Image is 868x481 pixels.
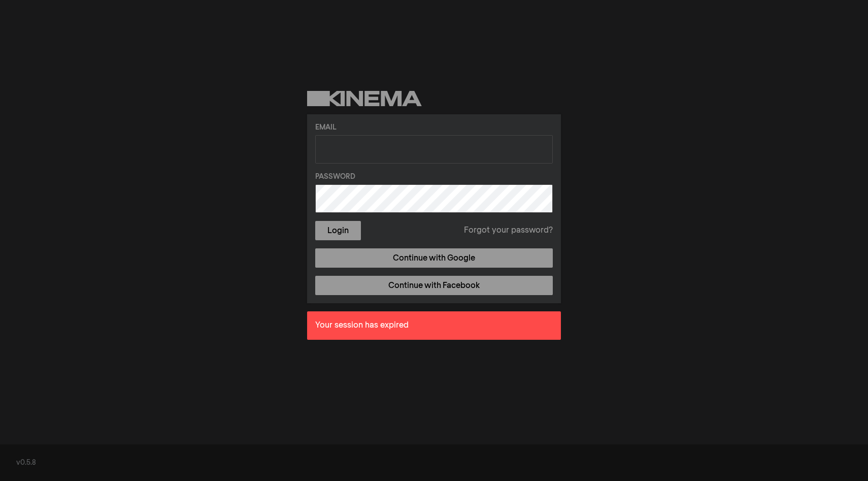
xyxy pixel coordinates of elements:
a: Forgot your password? [464,225,553,237]
div: Your session has expired [307,311,561,340]
label: Password [315,172,553,182]
a: Continue with Google [315,248,553,268]
button: Login [315,221,361,240]
div: v0.5.8 [16,458,852,468]
label: Email [315,122,553,133]
a: Continue with Facebook [315,276,553,295]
